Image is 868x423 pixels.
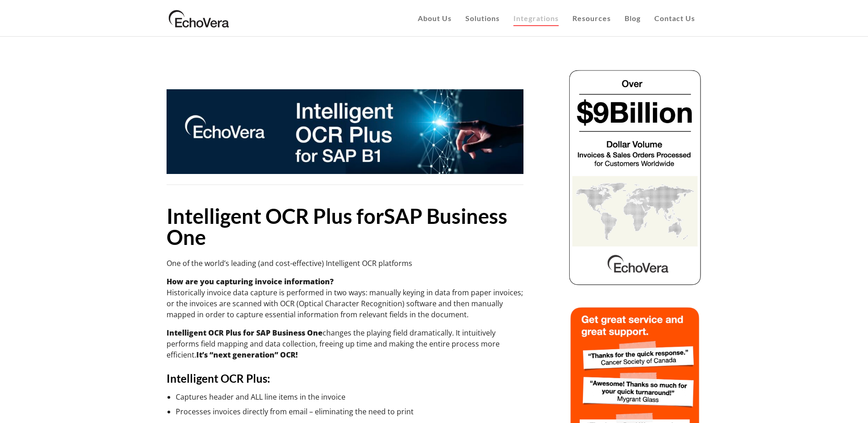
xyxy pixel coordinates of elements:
strong: Intelligent OCR Plus for [167,204,384,228]
span: Contact Us [654,14,695,22]
strong: SAP Business One [167,204,507,249]
li: Captures header and ALL line items in the invoice [176,391,523,402]
p: changes the playing field dramatically. It intuitively performs field mapping and data collection... [167,327,523,360]
img: echovera dollar volume [568,69,702,286]
p: One of the world’s leading (and cost-effective) Intelligent OCR platforms [167,258,523,269]
strong: It’s “next generation” OCR! [196,350,298,360]
strong: How are you capturing invoice information? [167,277,334,287]
span: Integrations [513,14,559,22]
span: Solutions [465,14,500,22]
h4: Intelligent OCR Plus: [167,371,523,386]
img: EchoVera [167,7,232,30]
span: Blog [625,14,641,22]
p: Historically invoice data capture is performed in two ways: manually keying in data from paper in... [167,276,523,320]
li: Processes invoices directly from email – eliminating the need to print [176,406,523,417]
span: Resources [572,14,611,22]
strong: Intelligent OCR Plus for SAP Business One [167,328,323,338]
span: About Us [418,14,452,22]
